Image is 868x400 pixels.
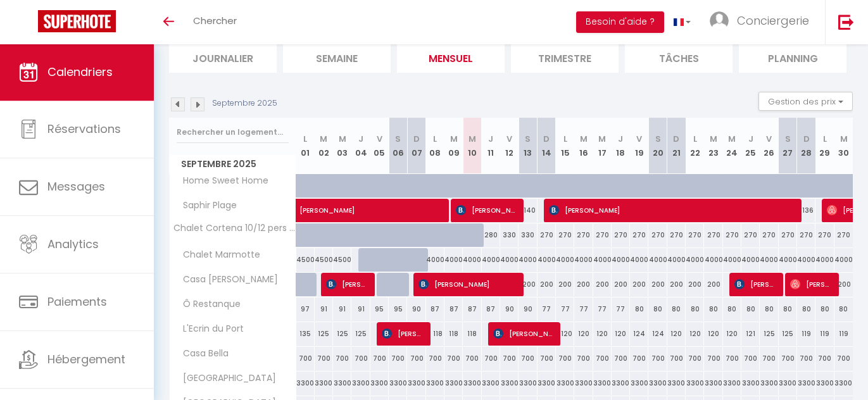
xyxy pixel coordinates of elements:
[797,118,815,174] th: 28
[803,133,810,145] abbr: D
[797,372,815,395] div: 3300
[172,297,244,311] span: Ô Restanque
[538,248,556,272] div: 4000
[797,297,815,321] div: 80
[630,297,648,321] div: 80
[556,273,574,296] div: 200
[648,322,667,346] div: 124
[463,118,481,174] th: 10
[686,297,704,321] div: 80
[519,372,537,395] div: 3300
[667,297,686,321] div: 80
[444,118,463,174] th: 09
[47,64,113,80] span: Calendriers
[482,223,500,247] div: 280
[815,347,834,370] div: 700
[686,347,704,370] div: 700
[177,121,289,144] input: Rechercher un logement...
[598,133,606,145] abbr: M
[815,322,834,346] div: 119
[193,14,237,27] span: Chercher
[686,372,704,395] div: 3300
[618,133,623,145] abbr: J
[667,347,686,370] div: 700
[500,248,519,272] div: 4000
[389,118,407,174] th: 06
[377,133,382,145] abbr: V
[389,347,407,370] div: 700
[172,372,279,385] span: [GEOGRAPHIC_DATA]
[834,347,853,370] div: 700
[667,273,686,296] div: 200
[556,118,574,174] th: 15
[648,372,667,395] div: 3300
[593,118,612,174] th: 17
[797,322,815,346] div: 119
[170,155,296,173] span: Septembre 2025
[834,297,853,321] div: 80
[351,347,370,370] div: 700
[840,133,848,145] abbr: M
[686,322,704,346] div: 120
[834,118,853,174] th: 30
[797,199,815,222] div: 136
[760,372,778,395] div: 3300
[500,118,519,174] th: 12
[612,273,630,296] div: 200
[760,347,778,370] div: 700
[556,223,574,247] div: 270
[333,372,351,395] div: 3300
[655,133,661,145] abbr: S
[370,118,389,174] th: 05
[389,372,407,395] div: 3300
[667,223,686,247] div: 270
[407,297,425,321] div: 90
[333,118,351,174] th: 03
[779,248,797,272] div: 4000
[463,297,481,321] div: 87
[797,347,815,370] div: 700
[407,118,425,174] th: 07
[351,118,370,174] th: 04
[723,118,741,174] th: 24
[500,372,519,395] div: 3300
[704,372,722,395] div: 3300
[47,121,121,137] span: Réservations
[296,297,315,321] div: 97
[667,248,686,272] div: 4000
[426,347,444,370] div: 700
[630,322,648,346] div: 124
[723,372,741,395] div: 3300
[315,248,333,272] div: 4500
[790,272,833,296] span: [PERSON_NAME]
[648,118,667,174] th: 20
[397,42,505,73] li: Mensuel
[538,118,556,174] th: 14
[612,248,630,272] div: 4000
[823,133,827,145] abbr: L
[212,97,277,109] p: Septembre 2025
[741,248,760,272] div: 4000
[574,372,593,395] div: 3300
[815,297,834,321] div: 80
[723,347,741,370] div: 700
[351,372,370,395] div: 3300
[723,322,741,346] div: 120
[667,322,686,346] div: 120
[450,133,458,145] abbr: M
[482,297,500,321] div: 87
[741,223,760,247] div: 270
[500,297,519,321] div: 90
[834,223,853,247] div: 270
[426,297,444,321] div: 87
[315,322,333,346] div: 125
[538,223,556,247] div: 270
[636,133,642,145] abbr: V
[815,372,834,395] div: 3300
[748,133,753,145] abbr: J
[463,322,481,346] div: 118
[426,372,444,395] div: 3300
[444,297,463,321] div: 87
[779,322,797,346] div: 125
[739,42,846,73] li: Planning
